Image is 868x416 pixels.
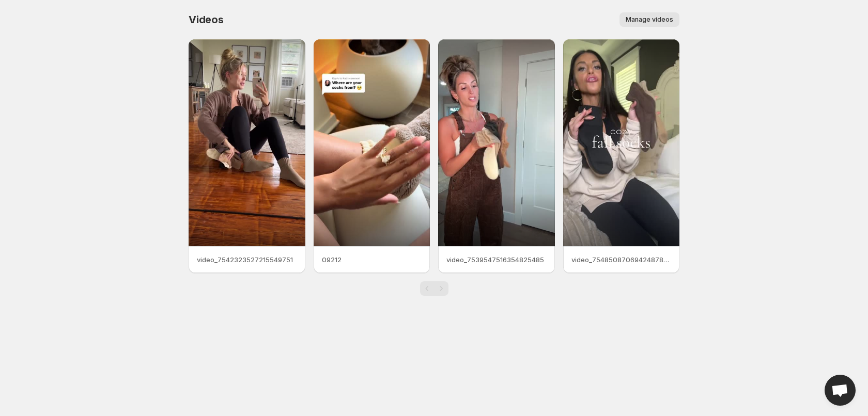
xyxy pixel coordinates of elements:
p: video_7539547516354825485 [446,254,547,265]
p: video_7548508706942487863 [571,254,672,265]
span: Videos [189,13,224,26]
div: Open chat [825,375,856,406]
p: 09212 [322,254,422,265]
button: Manage videos [619,12,679,27]
nav: Pagination [420,281,448,296]
span: Manage videos [626,15,673,24]
p: video_7542323527215549751 [197,254,297,265]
